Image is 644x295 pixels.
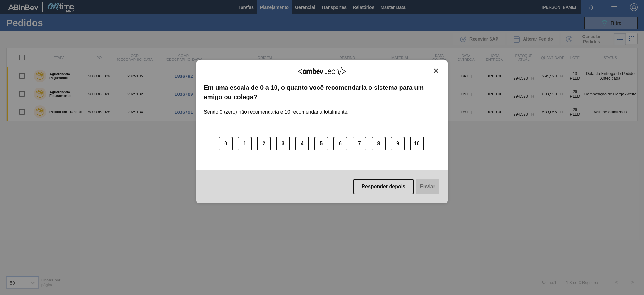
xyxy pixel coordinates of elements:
[238,137,252,150] button: 1
[219,137,233,150] button: 0
[257,137,271,150] button: 2
[295,137,309,150] button: 4
[276,137,290,150] button: 3
[432,68,440,73] button: Close
[353,179,414,194] button: Responder depois
[314,137,328,150] button: 5
[204,83,440,102] label: Em uma escala de 0 a 10, o quanto você recomendaria o sistema para um amigo ou colega?
[298,67,346,75] img: Logo Ambevtech
[372,137,386,150] button: 8
[204,102,349,115] label: Sendo 0 (zero) não recomendaria e 10 recomendaria totalmente.
[391,137,405,150] button: 9
[410,137,424,150] button: 10
[434,68,438,73] img: Close
[353,137,366,150] button: 7
[333,137,347,150] button: 6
